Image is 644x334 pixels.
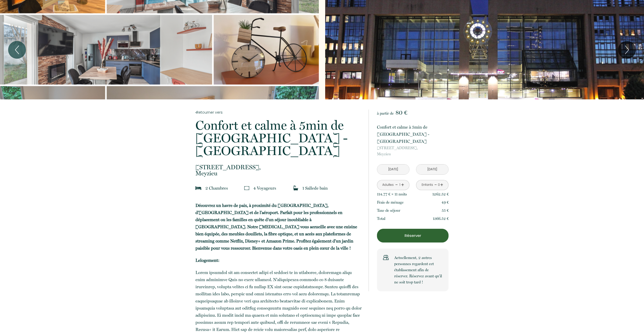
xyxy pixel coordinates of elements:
p: Taxe de séjour [377,207,400,214]
strong: Découvrez un havre de paix, à proximité du [GEOGRAPHIC_DATA], d'[GEOGRAPHIC_DATA] et de l'aéropor... [195,203,357,251]
button: Previous [8,41,26,59]
span: 80 € [395,109,407,116]
a: - [434,181,437,189]
input: Arrivée [377,164,409,174]
div: 1 [399,183,401,187]
span: s [274,186,276,191]
a: - [395,181,398,189]
input: Départ [416,164,448,174]
div: Enfants [422,183,433,187]
div: Adultes [382,183,394,187]
strong: logement [200,258,218,263]
div: 0 [438,183,440,187]
span: à partir de [377,111,394,116]
img: users [383,255,389,260]
p: Meyzieu [377,145,449,157]
span: [STREET_ADDRESS], [377,145,449,151]
p: Réserver [379,233,447,239]
p: Meyzieu [195,164,362,176]
img: guests [244,186,249,191]
p: Actuellement, 2 autres personnes regardent cet établissement afin de réserver. Réservez avant qu’... [394,255,442,285]
span: [STREET_ADDRESS], [195,164,362,170]
strong: : [218,258,220,263]
button: Next [618,41,636,59]
button: Réserver [377,229,449,242]
a: Retourner vers [195,110,362,115]
p: Confort et calme à 5min de [GEOGRAPHIC_DATA] - [GEOGRAPHIC_DATA] [377,124,449,145]
p: 2 Chambre [205,185,228,192]
p: Frais de ménage [377,199,404,205]
p: 1366.52 € [433,216,449,222]
p: 49 € [441,199,449,205]
p: 1262.52 € [432,191,449,197]
a: + [440,181,443,189]
span: s [226,186,228,191]
p: Total [377,216,385,222]
span: s [405,192,407,196]
p: Confort et calme à 5min de [GEOGRAPHIC_DATA] - [GEOGRAPHIC_DATA] [195,119,362,157]
p: 4 Voyageur [253,185,276,192]
a: + [401,181,404,189]
strong: Le [195,258,200,263]
p: 1 Salle de bain [302,185,328,192]
p: 55 € [442,207,449,214]
p: 114.77 € × 11 nuit [377,191,407,197]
